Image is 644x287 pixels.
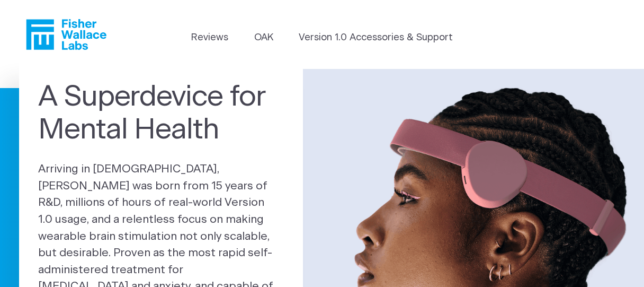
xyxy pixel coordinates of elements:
[26,19,106,50] a: Fisher Wallace
[191,31,228,45] a: Reviews
[38,81,284,147] h1: A Superdevice for Mental Health
[254,31,273,45] a: OAK
[299,31,453,45] a: Version 1.0 Accessories & Support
